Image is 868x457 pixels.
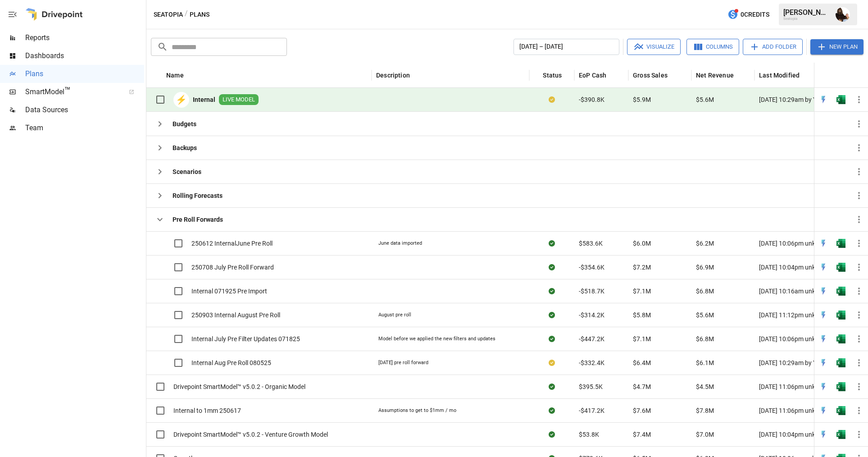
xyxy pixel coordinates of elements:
[549,334,555,343] div: Sync complete
[836,406,845,415] div: Open in Excel
[378,311,411,319] div: August pre roll
[191,239,273,248] span: 250612 InternalJune Pre Roll
[633,263,651,272] span: $7.2M
[741,9,769,20] span: 0 Credits
[819,430,828,439] img: quick-edit-flash.b8aec18c.svg
[191,263,274,272] span: 250708 July Pre Roll Forward
[549,95,555,104] div: Your plan has changes in Excel that are not reflected in the Drivepoint Data Warehouse, select "S...
[549,263,555,272] div: Sync complete
[378,407,456,414] div: Assumptions to get to $1mm / mo
[836,382,845,391] img: excel-icon.76473adf.svg
[166,72,184,79] div: Name
[819,406,828,415] div: Open in Quick Edit
[579,95,604,104] span: -$390.8K
[754,375,867,398] div: [DATE] 11:06pm unknown
[819,311,828,320] div: Open in Quick Edit
[696,406,714,415] span: $7.8M
[633,95,651,104] span: $5.9M
[754,398,867,422] div: [DATE] 11:06pm unknown
[173,92,189,108] div: ⚡
[514,39,619,55] button: [DATE] – [DATE]
[173,191,223,200] b: Rolling Forecasts
[819,334,828,343] img: quick-edit-flash.b8aec18c.svg
[696,72,734,79] div: Net Revenue
[633,239,651,248] span: $6.0M
[191,334,300,343] span: Internal July Pre Filter Updates 071825
[819,287,828,296] div: Open in Quick Edit
[696,358,714,367] span: $6.1M
[173,406,241,415] span: Internal to 1mm 250617
[579,287,604,296] span: -$518.7K
[836,311,845,320] img: excel-icon.76473adf.svg
[633,311,651,320] span: $5.8M
[579,334,604,343] span: -$447.2K
[743,39,803,55] button: Add Folder
[633,287,651,296] span: $7.1M
[579,430,599,439] span: $53.8K
[549,382,555,391] div: Sync complete
[819,239,828,248] img: quick-edit-flash.b8aec18c.svg
[754,88,867,112] div: [DATE] 10:29am by You
[819,406,828,415] img: quick-edit-flash.b8aec18c.svg
[25,50,144,61] span: Dashboards
[836,287,845,296] img: excel-icon.76473adf.svg
[836,239,845,248] img: excel-icon.76473adf.svg
[627,39,681,55] button: Visualize
[25,87,119,97] span: SmartModel
[154,9,183,20] button: Seatopia
[836,7,850,22] img: Ryan Dranginis
[724,6,773,23] button: 0Credits
[193,95,215,104] b: Internal
[836,334,845,343] img: excel-icon.76473adf.svg
[696,430,714,439] span: $7.0M
[191,358,271,367] span: Internal Aug Pre Roll 080525
[376,72,410,79] div: Description
[579,382,603,391] span: $395.5K
[633,358,651,367] span: $6.4M
[696,95,714,104] span: $5.6M
[696,382,714,391] span: $4.5M
[836,382,845,391] div: Open in Excel
[378,335,495,343] div: Model before we applied the new filters and updates
[754,279,867,303] div: [DATE] 10:16am unknown
[686,39,739,55] button: Columns
[783,17,830,21] div: Seatopia
[819,382,828,391] div: Open in Quick Edit
[819,263,828,272] div: Open in Quick Edit
[549,358,555,367] div: Your plan has changes in Excel that are not reflected in the Drivepoint Data Warehouse, select "S...
[836,263,845,272] div: Open in Excel
[173,430,328,439] span: Drivepoint SmartModel™ v5.0.2 - Venture Growth Model
[836,95,845,104] img: excel-icon.76473adf.svg
[819,239,828,248] div: Open in Quick Edit
[696,311,714,320] span: $5.6M
[836,95,845,104] div: Open in Excel
[696,263,714,272] span: $6.9M
[633,406,651,415] span: $7.6M
[185,9,188,20] div: /
[633,72,668,79] div: Gross Sales
[25,105,144,115] span: Data Sources
[173,143,197,152] b: Backups
[819,430,828,439] div: Open in Quick Edit
[579,406,604,415] span: -$417.2K
[754,231,867,255] div: [DATE] 10:06pm unknown
[579,358,604,367] span: -$332.4K
[754,255,867,279] div: [DATE] 10:04pm unknown
[819,95,828,104] img: quick-edit-flash.b8aec18c.svg
[696,239,714,248] span: $6.2M
[819,334,828,343] div: Open in Quick Edit
[219,96,259,104] span: LIVE MODEL
[819,382,828,391] img: quick-edit-flash.b8aec18c.svg
[633,382,651,391] span: $4.7M
[173,382,305,391] span: Drivepoint SmartModel™ v5.0.2 - Organic Model
[836,311,845,320] div: Open in Excel
[696,334,714,343] span: $6.8M
[64,85,71,96] span: ™
[759,72,800,79] div: Last Modified
[579,311,604,320] span: -$314.2K
[696,287,714,296] span: $6.8M
[633,430,651,439] span: $7.4M
[579,239,603,248] span: $583.6K
[819,311,828,320] img: quick-edit-flash.b8aec18c.svg
[549,287,555,296] div: Sync complete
